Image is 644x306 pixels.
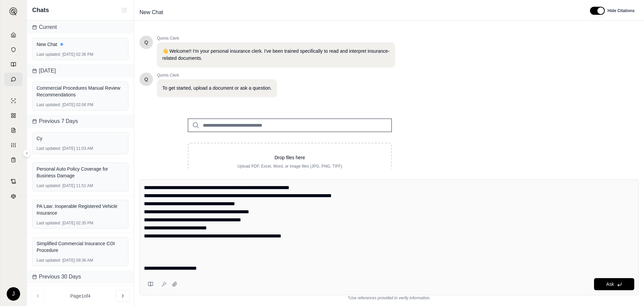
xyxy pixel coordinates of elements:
[607,8,635,13] span: Hide Citations
[9,7,17,15] img: Expand sidebar
[606,281,614,287] span: Ask
[37,183,124,188] div: [DATE] 11:51 AM
[162,48,390,62] p: 👋 Welcome!! I'm your personal insurance clerk. I've been trained specifically to read and interpr...
[70,293,91,299] span: Page 1 of 4
[145,76,148,83] span: Hello
[37,166,124,179] div: Personal Auto Policy Coverage for Business Damage
[27,115,134,128] div: Previous 7 Days
[27,20,134,34] div: Current
[4,43,22,56] a: Documents Vault
[37,220,124,226] div: [DATE] 02:35 PM
[199,154,380,161] p: Drop files here
[27,270,134,283] div: Previous 30 Days
[199,164,380,169] p: Upload PDF, Excel, Word, or image files (JPG, PNG, TIFF)
[137,7,582,18] div: Edit Title
[4,109,22,122] a: Policy Comparisons
[4,189,22,203] a: Legal Search Engine
[7,287,20,301] div: J
[4,175,22,188] a: Contract Analysis
[37,220,61,226] span: Last updated:
[4,153,22,167] a: Coverage Table
[37,41,124,48] div: New Chat
[27,64,134,78] div: [DATE]
[162,85,272,92] p: To get started, upload a document or ask a question.
[37,203,124,216] div: PA Law: Inoperable Registered Vehicle Insurance
[157,73,277,78] span: Qumis Clerk
[37,183,61,188] span: Last updated:
[37,85,124,98] div: Commercial Procedures Manual Review Recommendations
[37,146,124,151] div: [DATE] 11:03 AM
[37,146,61,151] span: Last updated:
[157,36,395,41] span: Qumis Clerk
[37,102,124,107] div: [DATE] 02:06 PM
[37,240,124,254] div: Simplified Commercial Insurance COI Procedure
[37,52,124,57] div: [DATE] 02:36 PM
[37,258,61,263] span: Last updated:
[32,5,49,15] span: Chats
[37,102,61,107] span: Last updated:
[37,258,124,263] div: [DATE] 09:36 AM
[4,94,22,107] a: Single Policy
[4,73,22,86] a: Chat
[140,295,639,301] div: *Use references provided to verify information.
[137,7,166,18] span: New Chat
[145,39,148,46] span: Hello
[37,135,124,142] div: Cy
[7,5,20,18] button: Expand sidebar
[4,124,22,137] a: Claim Coverage
[120,6,128,14] button: New Chat
[37,52,61,57] span: Last updated:
[594,278,634,290] button: Ask
[4,58,22,71] a: Prompt Library
[23,149,31,157] button: Expand sidebar
[4,28,22,42] a: Home
[4,138,22,152] a: Custom Report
